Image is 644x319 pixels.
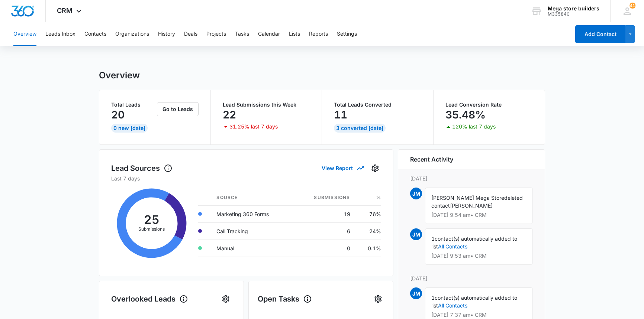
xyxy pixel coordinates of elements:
span: JM [410,287,422,299]
button: Lists [289,22,300,46]
button: Settings [372,293,384,305]
td: 19 [294,205,356,222]
td: Marketing 360 Forms [210,205,294,222]
span: contact(s) automatically added to list [431,294,517,309]
p: Lead Submissions this Week [223,102,310,107]
span: 1 [431,294,435,301]
div: account name [548,6,599,12]
p: [DATE] [410,274,533,282]
p: Total Leads Converted [334,102,421,107]
td: 0 [294,240,356,257]
h1: Lead Sources [111,163,173,174]
div: account id [548,12,599,17]
a: All Contacts [438,243,467,250]
button: Go to Leads [157,102,199,116]
td: 0.1% [356,240,381,257]
p: 22 [223,109,236,121]
button: Settings [337,22,357,46]
td: 6 [294,222,356,240]
h6: Recent Activity [410,155,453,164]
p: Last 7 days [111,175,381,182]
button: Organizations [115,22,149,46]
p: 120% last 7 days [452,124,496,129]
button: Calendar [258,22,280,46]
button: Settings [220,293,232,305]
td: Manual [210,240,294,257]
button: Reports [309,22,328,46]
p: Lead Conversion Rate [445,102,533,107]
a: All Contacts [438,302,467,309]
button: Overview [13,22,36,46]
p: 35.48% [445,109,486,121]
h1: Overlooked Leads [111,293,188,305]
p: 31.25% last 7 days [229,124,278,129]
div: notifications count [629,3,635,9]
button: Contacts [84,22,106,46]
span: [PERSON_NAME] [450,202,493,209]
span: 41 [629,3,635,9]
button: Settings [369,162,381,174]
button: Add Contact [575,25,625,43]
button: Tasks [235,22,249,46]
span: JM [410,228,422,240]
p: [DATE] [410,175,533,182]
span: [PERSON_NAME] Mega Store [431,195,504,201]
button: Leads Inbox [45,22,75,46]
button: Deals [184,22,197,46]
th: % [356,190,381,206]
p: [DATE] 9:53 am • CRM [431,253,527,258]
p: 20 [111,109,125,121]
div: 3 Converted [DATE] [334,124,386,133]
a: Go to Leads [157,106,199,112]
td: 76% [356,205,381,222]
p: [DATE] 7:37 am • CRM [431,312,527,318]
h1: Open Tasks [258,293,312,305]
span: 1 [431,235,435,242]
button: History [158,22,175,46]
th: Submissions [294,190,356,206]
span: CRM [57,7,73,14]
span: JM [410,188,422,199]
p: Total Leads [111,102,155,107]
td: Call Tracking [210,222,294,240]
th: Source [210,190,294,206]
p: [DATE] 9:54 am • CRM [431,212,527,218]
p: 11 [334,109,347,121]
button: View Report [322,162,363,175]
span: contact(s) automatically added to list [431,235,517,250]
td: 24% [356,222,381,240]
div: 0 New [DATE] [111,124,148,133]
h1: Overview [99,70,140,81]
button: Projects [206,22,226,46]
